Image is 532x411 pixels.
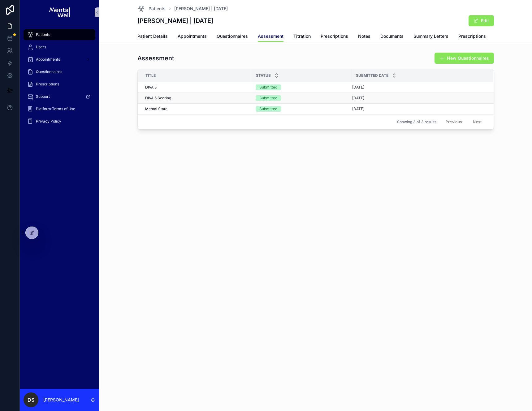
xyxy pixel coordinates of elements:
span: Prescriptions [36,82,59,87]
span: Support [36,94,50,99]
a: Appointments [24,54,95,65]
span: Mental State [145,106,167,111]
span: Appointments [36,57,60,62]
a: [DATE] [352,85,486,90]
span: Users [36,45,46,50]
span: Prescriptions [321,33,348,39]
a: DIVA 5 [145,85,248,90]
span: [DATE] [352,96,364,101]
button: Edit [469,15,494,26]
button: New Questionnaires [435,53,494,64]
a: Submitted [256,84,348,90]
a: Assessment [258,31,283,42]
div: scrollable content [20,25,99,135]
span: [DATE] [352,85,364,90]
span: Patients [149,6,166,12]
a: Privacy Policy [24,116,95,127]
a: Prescriptions [24,79,95,90]
span: Patients [36,32,50,37]
span: Questionnaires [217,33,248,39]
a: Questionnaires [217,31,248,43]
span: Patient Details [137,33,168,39]
div: Submitted [259,106,277,112]
a: Notes [358,31,370,43]
span: Summary Letters [413,33,448,39]
span: Titration [293,33,311,39]
a: Patient Details [137,31,168,43]
span: Platform Terms of Use [36,106,75,111]
a: Patients [137,5,166,12]
a: Submitted [256,106,348,112]
a: Support [24,91,95,102]
span: Prescriptions [458,33,486,39]
a: Submitted [256,95,348,101]
a: Patients [24,29,95,40]
div: Submitted [259,84,277,90]
span: DIVA 5 [145,85,157,90]
span: Submitted Date [356,73,388,78]
a: Users [24,41,95,53]
a: Prescriptions [321,31,348,43]
a: Platform Terms of Use [24,103,95,115]
span: Status [256,73,271,78]
span: [DATE] [352,106,364,111]
a: [PERSON_NAME] | [DATE] [174,6,228,12]
a: [DATE] [352,96,486,101]
span: Privacy Policy [36,119,61,124]
p: [PERSON_NAME] [43,397,79,403]
a: DIVA 5 Scoring [145,96,248,101]
h1: [PERSON_NAME] | [DATE] [137,16,213,25]
span: Appointments [178,33,207,39]
h1: Assessment [137,54,174,63]
a: Prescriptions [458,31,486,43]
span: DIVA 5 Scoring [145,96,171,101]
a: Appointments [178,31,207,43]
span: Title [145,73,156,78]
a: Titration [293,31,311,43]
a: [DATE] [352,106,486,111]
span: Notes [358,33,370,39]
span: Showing 3 of 3 results [397,119,436,124]
span: DS [28,396,34,404]
a: Questionnaires [24,66,95,77]
a: Mental State [145,106,248,111]
span: Assessment [258,33,283,39]
span: Questionnaires [36,69,62,74]
span: Documents [380,33,404,39]
div: Submitted [259,95,277,101]
a: Summary Letters [413,31,448,43]
img: App logo [49,7,69,17]
a: Documents [380,31,404,43]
